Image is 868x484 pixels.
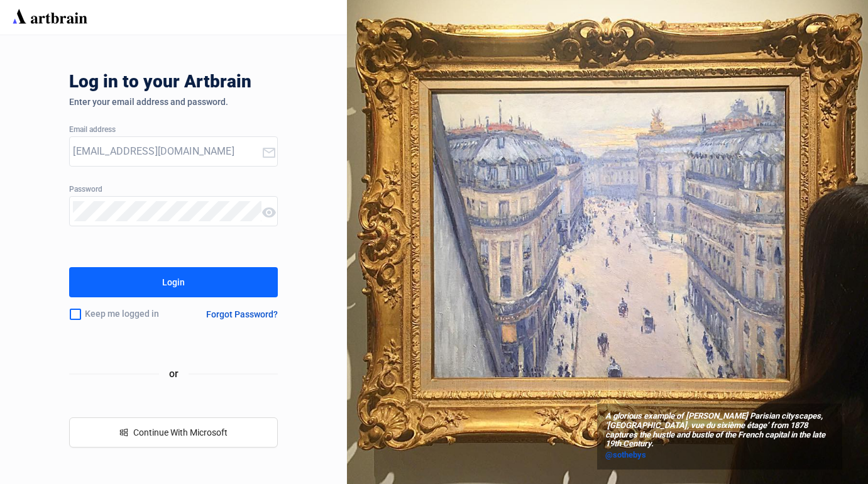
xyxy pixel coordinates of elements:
[605,449,834,461] a: @sothebys
[162,272,185,292] div: Login
[119,428,128,437] span: windows
[605,412,834,449] span: A glorious example of [PERSON_NAME] Parisian cityscapes, ‘[GEOGRAPHIC_DATA], vue du sixième étage...
[69,267,277,297] button: Login
[73,141,261,162] input: Your Email
[69,301,184,327] div: Keep me logged in
[69,97,277,107] div: Enter your email address and password.
[69,185,277,194] div: Password
[69,417,277,448] button: windowsContinue With Microsoft
[206,309,278,319] div: Forgot Password?
[159,366,189,382] span: or
[69,72,446,97] div: Log in to your Artbrain
[605,450,646,459] span: @sothebys
[69,126,277,135] div: Email address
[133,427,228,437] span: Continue With Microsoft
